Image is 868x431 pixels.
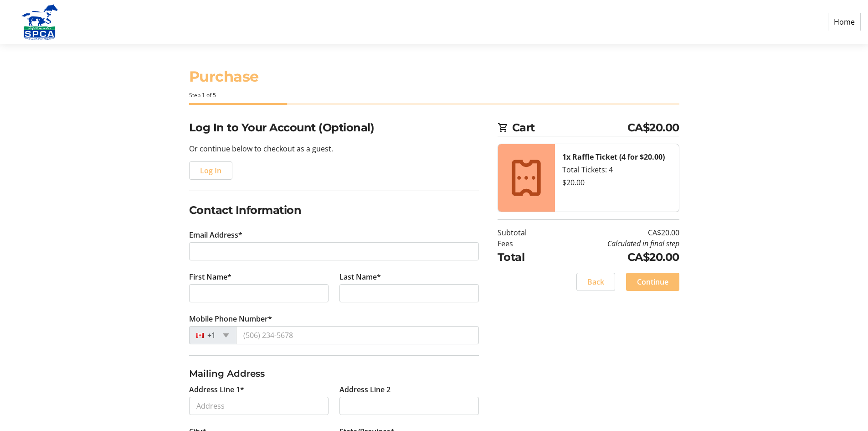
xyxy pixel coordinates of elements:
label: Address Line 1* [189,384,244,395]
td: Fees [498,238,550,249]
td: CA$20.00 [550,249,679,265]
button: Log In [189,161,232,180]
label: Email Address* [189,229,242,240]
img: Alberta SPCA's Logo [7,4,72,40]
input: Address [189,397,329,415]
label: Address Line 2 [339,384,390,395]
input: (506) 234-5678 [236,326,479,344]
label: Mobile Phone Number* [189,313,272,324]
h1: Purchase [189,66,679,88]
td: CA$20.00 [550,227,679,238]
div: $20.00 [562,177,672,188]
td: Calculated in final step [550,238,679,249]
span: Back [587,276,604,287]
span: Log In [200,165,221,176]
p: Or continue below to checkout as a guest. [189,143,479,154]
strong: 1x Raffle Ticket (4 for $20.00) [562,152,665,162]
h3: Mailing Address [189,367,479,380]
td: Subtotal [498,227,550,238]
span: CA$20.00 [627,119,679,136]
h2: Contact Information [189,202,479,218]
label: Last Name* [339,271,381,282]
button: Continue [626,273,679,291]
div: Total Tickets: 4 [562,164,672,175]
label: First Name* [189,271,231,282]
span: Cart [512,119,627,136]
button: Back [576,273,615,291]
h2: Log In to Your Account (Optional) [189,119,479,136]
span: Continue [637,276,668,287]
a: Home [828,13,861,31]
div: Step 1 of 5 [189,91,679,99]
td: Total [498,249,550,265]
